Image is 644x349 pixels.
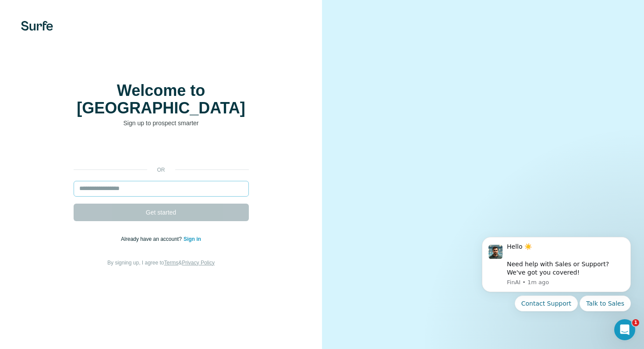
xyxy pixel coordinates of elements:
span: 1 [632,319,639,326]
img: Surfe's logo [21,21,53,31]
iframe: Intercom notifications message [469,226,644,345]
h1: Welcome to [GEOGRAPHIC_DATA] [74,82,249,117]
span: Already have an account? [121,236,184,242]
a: Privacy Policy [182,260,215,266]
a: Sign in [184,236,201,242]
p: Sign up to prospect smarter [74,119,249,127]
span: By signing up, I agree to & [107,260,215,266]
iframe: Sign in with Google Button [69,141,253,160]
p: or [147,166,175,174]
iframe: Intercom live chat [614,319,635,340]
a: Terms [164,260,179,266]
